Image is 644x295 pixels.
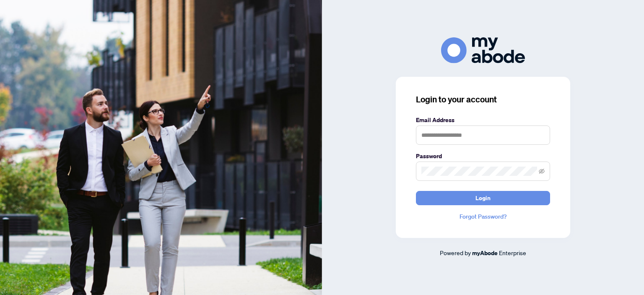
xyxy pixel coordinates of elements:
[416,212,550,221] a: Forgot Password?
[499,249,526,256] span: Enterprise
[416,94,550,105] h3: Login to your account
[416,115,550,125] label: Email Address
[416,151,550,161] label: Password
[441,37,525,63] img: ma-logo
[539,168,545,174] span: eye-invisible
[472,248,498,258] a: myAbode
[475,191,491,205] span: Login
[440,249,471,256] span: Powered by
[416,191,550,205] button: Login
